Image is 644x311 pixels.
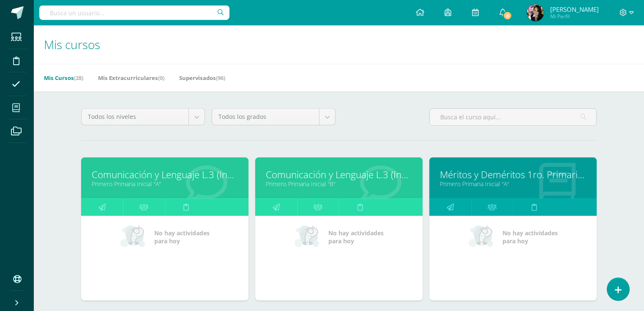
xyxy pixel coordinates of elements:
a: Mis Cursos(28) [44,71,83,85]
span: [PERSON_NAME] [550,5,599,14]
span: (0) [158,74,164,82]
a: Méritos y Deméritos 1ro. Primaria ¨A¨ [440,168,586,181]
a: Todos los grados [212,109,335,125]
a: Comunicación y Lenguaje L.3 (Inglés y Laboratorio) [266,168,412,181]
span: 8 [503,11,512,20]
span: Todos los grados [218,109,313,125]
img: no_activities_small.png [469,224,497,250]
span: Todos los niveles [88,109,182,125]
span: Mis cursos [44,36,100,52]
span: (28) [74,74,83,82]
span: Mi Perfil [550,13,599,20]
input: Busca un usuario... [39,6,229,20]
a: Primero Primaria Inicial "B" [266,180,412,188]
span: No hay actividades para hoy [328,229,384,245]
img: no_activities_small.png [120,224,148,250]
a: Mis Extracurriculares(0) [98,71,164,85]
span: (96) [216,74,225,82]
span: No hay actividades para hoy [154,229,210,245]
a: Supervisados(96) [179,71,225,85]
img: 47fbbcbd1c9a7716bb8cb4b126b93520.png [527,4,544,21]
a: Primero Primaria Inicial "A" [440,180,586,188]
span: No hay actividades para hoy [502,229,558,245]
a: Todos los niveles [82,109,205,125]
img: no_activities_small.png [295,224,322,250]
a: Comunicación y Lenguaje L.3 (Inglés y Laboratorio) [92,168,238,181]
a: Primero Primaria Inicial "A" [92,180,238,188]
input: Busca el curso aquí... [430,109,596,125]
